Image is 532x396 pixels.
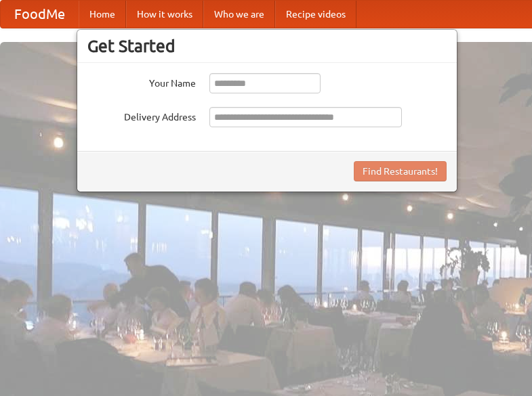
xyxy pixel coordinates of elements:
[354,161,447,181] button: Find Restaurants!
[79,1,126,28] a: Home
[1,1,79,28] a: FoodMe
[87,73,196,90] label: Your Name
[126,1,203,28] a: How it works
[203,1,275,28] a: Who we are
[87,36,447,56] h3: Get Started
[275,1,356,28] a: Recipe videos
[87,107,196,124] label: Delivery Address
